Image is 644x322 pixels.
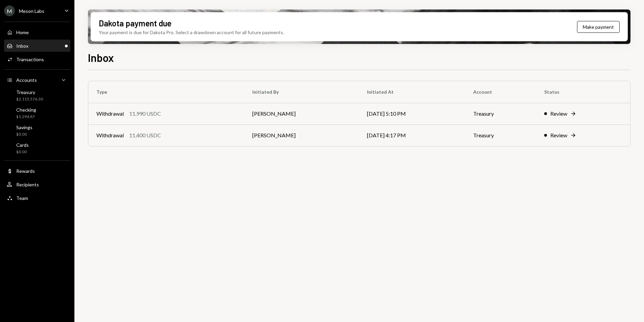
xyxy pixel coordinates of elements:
div: Your payment is due for Dakota Pro. Select a drawdown account for all future payments. [99,29,284,36]
div: Cards [16,142,29,148]
td: [PERSON_NAME] [244,103,359,124]
a: Accounts [4,74,70,86]
a: Cards$0.00 [4,140,70,156]
div: Savings [16,124,32,130]
div: $0.00 [16,132,32,137]
div: Treasury [16,89,43,95]
td: [DATE] 5:10 PM [359,103,465,124]
div: Dakota payment due [99,18,171,29]
td: Treasury [465,103,536,124]
div: Review [550,110,567,118]
div: Home [16,29,29,35]
div: Withdrawal [96,110,124,118]
td: [DATE] 4:17 PM [359,124,465,146]
a: Transactions [4,53,70,65]
div: Inbox [16,43,28,49]
a: Rewards [4,165,70,177]
div: 11,990 USDC [129,110,161,118]
div: Withdrawal [96,131,124,139]
div: Recipients [16,182,39,187]
div: $0.00 [16,149,29,155]
a: Checking$1,294.87 [4,105,70,121]
div: Rewards [16,168,35,174]
div: $2,115,576.30 [16,96,43,102]
th: Initiated At [359,81,465,103]
div: 11,400 USDC [129,131,161,139]
div: $1,294.87 [16,114,36,120]
div: Checking [16,107,36,113]
a: Recipients [4,178,70,190]
div: Accounts [16,77,37,83]
a: Inbox [4,40,70,52]
a: Team [4,192,70,204]
th: Type [88,81,244,103]
th: Initiated By [244,81,359,103]
div: M [4,5,15,16]
div: Meson Labs [19,8,44,14]
th: Account [465,81,536,103]
td: Treasury [465,124,536,146]
td: [PERSON_NAME] [244,124,359,146]
a: Treasury$2,115,576.30 [4,87,70,103]
div: Review [550,131,567,139]
th: Status [536,81,630,103]
button: Make payment [577,21,620,33]
a: Home [4,26,70,38]
div: Team [16,195,28,201]
div: Transactions [16,56,44,62]
a: Savings$0.00 [4,122,70,139]
h1: Inbox [88,51,114,64]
